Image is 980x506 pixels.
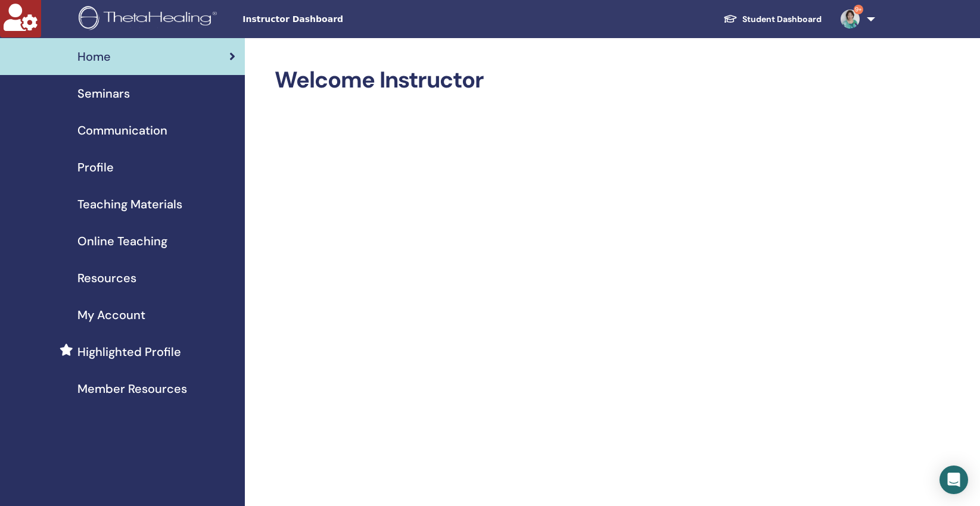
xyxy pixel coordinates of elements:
span: My Account [77,306,145,324]
span: Online Teaching [77,232,167,250]
span: Profile [77,158,114,176]
span: Resources [77,269,136,287]
span: 9+ [854,5,863,14]
img: graduation-cap-white.svg [723,14,738,24]
span: Seminars [77,85,130,102]
span: Communication [77,121,167,139]
span: Member Resources [77,380,187,398]
span: Highlighted Profile [77,343,181,361]
span: Teaching Materials [77,195,182,213]
h2: Welcome Instructor [275,67,873,94]
img: default.jpg [841,10,860,29]
img: logo.png [79,6,221,33]
div: Open Intercom Messenger [939,466,968,494]
a: Student Dashboard [714,8,831,30]
span: Home [77,48,111,65]
span: Instructor Dashboard [242,13,421,26]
